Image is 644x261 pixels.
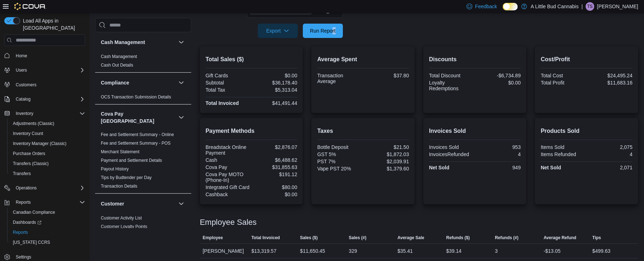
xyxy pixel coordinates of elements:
span: Refunds (#) [495,235,518,241]
span: Merchant Statement [101,149,139,155]
span: Load All Apps in [GEOGRAPHIC_DATA] [20,17,85,32]
span: Catalog [13,95,85,103]
div: PST 7% [317,159,362,164]
div: Total Tax [206,87,250,93]
div: Compliance [95,93,191,104]
div: $37.80 [365,73,409,78]
button: Catalog [1,94,88,104]
span: Cash Out Details [101,62,133,68]
button: Compliance [101,79,176,86]
a: Cash Management [101,54,137,59]
a: Payout History [101,166,129,171]
span: Dark Mode [503,10,503,11]
div: 2,071 [588,165,633,170]
span: [US_STATE] CCRS [13,240,50,245]
button: Transfers (Classic) [7,159,88,169]
span: Inventory Manager (Classic) [13,141,67,146]
a: Customer Activity List [101,216,142,221]
h3: Cash Management [101,39,145,46]
div: 4 [588,151,633,157]
span: OCS Transaction Submission Details [101,94,171,100]
div: $1,872.03 [365,151,409,157]
div: $0.00 [253,192,297,197]
a: Adjustments (Classic) [10,119,57,128]
a: [US_STATE] CCRS [10,238,53,247]
span: Transfers [13,171,31,177]
a: Customer Loyalty Points [101,224,147,229]
div: -$13.05 [544,247,560,255]
a: Tips by Budtender per Day [101,175,152,180]
button: Canadian Compliance [7,207,88,217]
span: Catalog [16,96,30,102]
button: Cova Pay [GEOGRAPHIC_DATA] [177,113,186,122]
button: Inventory [1,108,88,119]
a: Home [13,52,30,60]
span: Average Refund [544,235,576,241]
div: Total Cost [541,73,585,78]
a: Payment and Settlement Details [101,158,162,163]
a: Transfers [10,169,34,178]
div: Gift Cards [206,73,250,78]
span: Inventory Count [13,131,43,136]
div: Bottle Deposit [317,144,362,150]
a: Customers [13,81,39,89]
span: Total Invoiced [251,235,280,241]
button: Catalog [13,95,33,103]
span: Reports [16,199,31,205]
div: InvoicesRefunded [429,151,473,157]
div: -$6,734.89 [476,73,521,78]
span: Customers [16,82,36,88]
p: [PERSON_NAME] [597,2,638,11]
span: Payment and Settlement Details [101,158,162,163]
div: 4 [476,151,521,157]
span: Fee and Settlement Summary - POS [101,140,171,146]
span: Inventory [13,109,85,118]
span: Home [13,51,85,60]
div: $11,650.45 [300,247,325,255]
span: Adjustments (Classic) [10,119,85,128]
button: Cash Management [101,39,176,46]
a: Reports [10,228,31,237]
div: Integrated Gift Card [206,184,250,190]
button: Inventory [13,109,36,118]
h2: Discounts [429,55,521,64]
div: Breadstack Online Payment [206,144,250,156]
span: Reports [13,198,85,207]
span: Users [16,67,27,73]
span: Canadian Compliance [10,208,85,217]
button: Reports [13,198,34,207]
div: $2,039.91 [365,159,409,164]
input: Dark Mode [503,3,518,10]
span: Employee [203,235,223,241]
button: Cash Management [177,38,186,47]
span: Transfers (Classic) [10,159,85,168]
span: Operations [16,185,37,191]
span: Refunds ($) [446,235,470,241]
div: $80.00 [253,184,297,190]
span: Transfers (Classic) [13,161,49,166]
div: 949 [476,165,521,170]
span: Export [262,24,294,38]
a: Purchase Orders [10,149,48,158]
span: Tips by Budtender per Day [101,175,152,180]
span: Settings [16,254,31,260]
div: Vape PST 20% [317,166,362,171]
h2: Total Sales ($) [206,55,298,64]
button: [US_STATE] CCRS [7,237,88,247]
div: Items Sold [541,144,585,150]
div: 3 [495,247,498,255]
span: Tips [593,235,601,241]
span: Sales (#) [349,235,366,241]
div: $0.00 [253,73,297,78]
button: Export [258,24,298,38]
a: Fee and Settlement Summary - Online [101,132,174,137]
a: Inventory Manager (Classic) [10,139,69,148]
div: Tiffany Smith [586,2,594,11]
div: $0.00 [476,80,521,86]
h3: Employee Sales [200,218,257,227]
span: Adjustments (Classic) [13,121,54,126]
div: Loyalty Redemptions [429,80,473,91]
div: 953 [476,144,521,150]
div: $13,319.57 [251,247,276,255]
h2: Payment Methods [206,127,298,135]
